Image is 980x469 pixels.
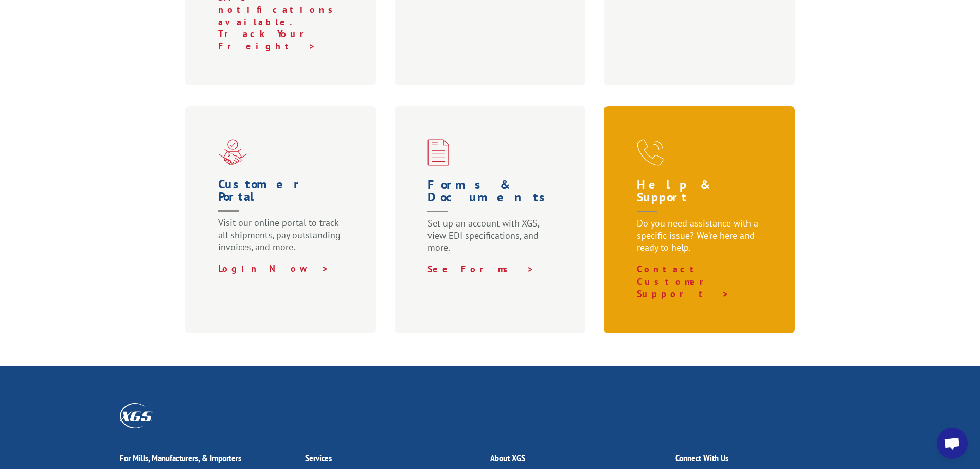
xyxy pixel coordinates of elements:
[218,178,348,217] h1: Customer Portal
[427,217,557,263] p: Set up an account with XGS, view EDI specifications, and more.
[218,263,329,274] a: Login Now >
[427,139,449,166] img: xgs-icon-credit-financing-forms-red
[675,454,861,468] h2: Connect With Us
[305,452,332,464] a: Services
[218,217,348,263] p: Visit our online portal to track all shipments, pay outstanding invoices, and more.
[427,263,534,275] a: See Forms >
[637,217,767,263] p: Do you need assistance with a specific issue? We’re here and ready to help.
[120,452,241,464] a: For Mills, Manufacturers, & Importers
[218,28,318,52] a: Track Your Freight >
[427,179,557,217] h1: Forms & Documents
[637,179,767,217] h1: Help & Support
[218,139,247,165] img: xgs-icon-partner-red (1)
[937,428,968,459] div: Open chat
[120,403,153,428] img: XGS_Logos_ALL_2024_All_White
[490,452,525,464] a: About XGS
[637,139,664,166] img: xgs-icon-help-and-support-red
[637,263,729,300] a: Contact Customer Support >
